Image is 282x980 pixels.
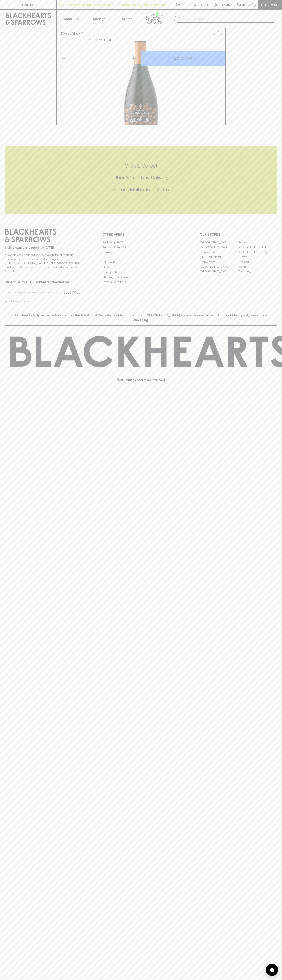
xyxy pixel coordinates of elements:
[102,280,180,285] a: Terms & Conditions
[200,240,238,245] a: [GEOGRAPHIC_DATA]
[87,38,113,42] button: Add to wishlist
[102,275,180,279] a: Shipping Information
[62,288,82,297] button: SUBSCRIBE
[238,264,277,269] a: Prahran
[5,280,82,285] p: Subscribe to The Blackhearts Newsletter
[102,250,180,255] a: Careers
[102,245,180,250] a: Business & Bulk Gifting
[173,56,194,61] p: ADD TO CART
[85,10,113,28] a: Tastings
[102,265,180,270] a: FAQ's
[5,246,82,250] p: Sibling owned and run since [DATE]
[57,10,85,28] button: Shop
[261,2,279,7] p: Checkout
[5,163,277,169] h5: Click & Collect
[5,146,277,214] div: Call to action block
[238,245,277,250] a: [GEOGRAPHIC_DATA]
[238,269,277,274] a: Thornbury
[220,2,230,7] p: Login
[238,250,277,254] a: [GEOGRAPHIC_DATA]
[200,250,238,254] a: Brunswick West
[72,32,81,35] a: SHOP
[194,2,209,7] p: Wishlist
[57,41,225,125] img: 50942.png
[8,313,274,322] p: Blackhearts & Sparrows acknowledges the traditional Custodians of land throughout [GEOGRAPHIC_DAT...
[200,259,238,264] a: Fitzroy North
[5,186,277,193] h5: Across Melbourne Metro
[200,254,238,259] a: [PERSON_NAME]
[122,16,132,21] p: Stores
[102,232,180,237] p: OTHER AREAS
[92,16,105,21] p: Tastings
[238,259,277,264] a: Geelong
[113,10,141,28] a: Stores
[200,264,238,269] a: [GEOGRAPHIC_DATA]
[200,232,277,237] p: OUR STORES
[5,174,277,181] h5: Uber Same-Day Delivery
[44,261,81,265] strong: Liquor License #32064953
[102,260,180,265] a: Gift Cards
[238,254,277,259] a: Fitzroy
[22,2,34,7] p: FIND US
[200,269,238,274] a: [GEOGRAPHIC_DATA]
[270,968,274,972] img: bubble-icon
[184,16,274,22] input: Try "Pinot noir"
[5,299,82,303] p: We will never spam you
[102,240,180,245] a: Bottle Drop FAQ's
[141,51,225,66] button: ADD TO CART
[237,2,246,7] p: $0.00
[102,270,180,275] a: Privacy Policy
[200,245,238,250] a: [GEOGRAPHIC_DATA]
[64,16,72,21] p: Shop
[253,4,255,6] p: 0
[238,240,277,245] a: Braddon
[60,32,69,35] a: HOME
[8,289,62,296] input: e.g. jane@blackheartsandsparrows.com.au
[63,290,80,295] p: SUBSCRIBE
[5,253,82,273] p: It is against the law to sell or supply alcohol to, or to obtain alcohol on behalf of a person un...
[102,255,180,260] a: Contact Us
[212,29,224,40] button: Add to wishlist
